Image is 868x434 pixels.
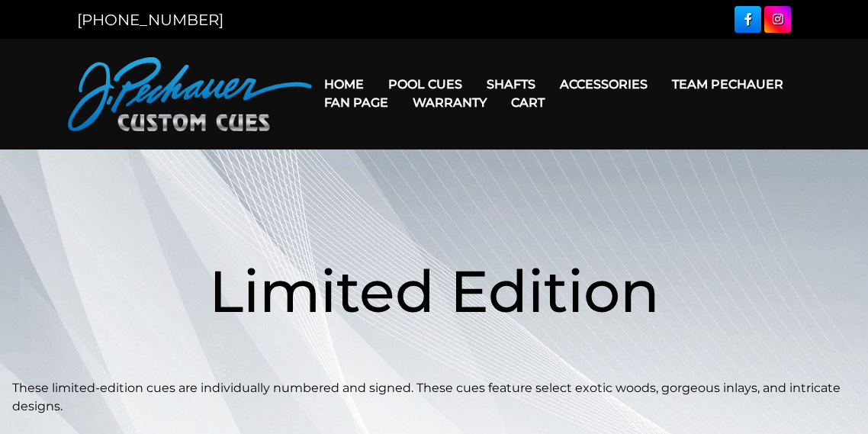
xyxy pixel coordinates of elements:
[312,65,376,104] a: Home
[660,65,796,104] a: Team Pechauer
[312,83,400,122] a: Fan Page
[474,65,548,104] a: Shafts
[12,379,856,416] p: These limited-edition cues are individually numbered and signed. These cues feature select exotic...
[548,65,660,104] a: Accessories
[209,256,660,326] span: Limited Edition
[68,57,312,131] img: Pechauer Custom Cues
[400,83,499,122] a: Warranty
[499,83,557,122] a: Cart
[77,11,223,29] a: [PHONE_NUMBER]
[376,65,474,104] a: Pool Cues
